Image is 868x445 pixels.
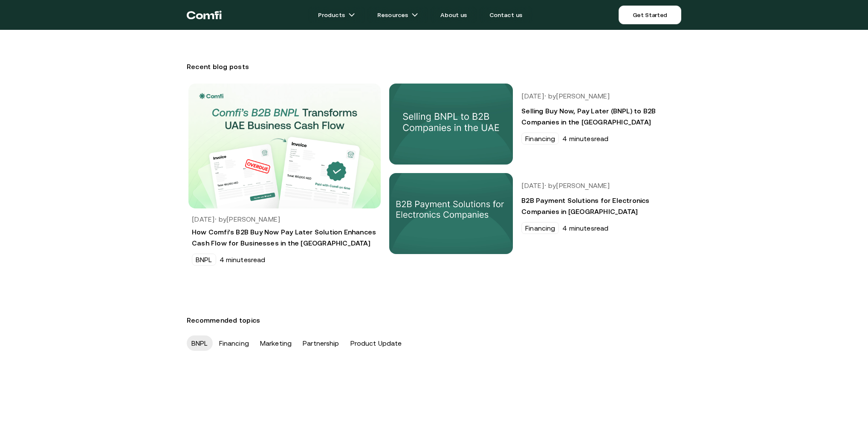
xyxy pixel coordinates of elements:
h3: Recommended topics [187,313,681,327]
a: Learn about the benefits of Buy Now, Pay Later (BNPL)for B2B companies in the UAE and how embedde... [388,82,681,166]
h3: Selling Buy Now, Pay Later (BNPL) to B2B Companies in the [GEOGRAPHIC_DATA] [521,105,671,127]
h6: 4 minutes read [562,224,608,232]
div: Marketing [255,335,296,351]
img: arrow icons [348,12,355,18]
a: Productsarrow icons [308,6,365,23]
h5: [DATE] · by [PERSON_NAME] [521,92,671,100]
p: Financing [525,224,555,232]
img: Learn about the benefits of Buy Now, Pay Later (BNPL)for B2B companies in the UAE and how embedde... [389,84,513,165]
div: Financing [214,335,254,351]
a: In recent years, the Buy Now Pay Later (BNPL) market has seen significant growth, especially in t... [187,82,382,271]
div: Product Update [346,335,407,351]
p: BNPL [196,256,212,263]
h5: [DATE] · by [PERSON_NAME] [521,182,671,190]
a: Get Started [619,6,681,24]
a: Resourcesarrow icons [367,6,428,23]
h3: Recent blog posts [187,60,681,73]
p: Financing [525,135,555,142]
h6: 4 minutes read [562,135,608,142]
h5: [DATE] · by [PERSON_NAME] [192,217,377,221]
a: Return to the top of the Comfi home page [187,2,222,28]
img: In recent years, the Buy Now Pay Later (BNPL) market has seen significant growth, especially in t... [188,84,381,208]
div: Partnership [298,335,344,351]
h6: 4 minutes read [220,256,266,263]
img: Learn how B2B payment solutions are changing the UAE electronics industry. Learn about trends, ch... [389,173,513,254]
h3: B2B Payment Solutions for Electronics Companies in [GEOGRAPHIC_DATA] [521,195,671,217]
a: Learn how B2B payment solutions are changing the UAE electronics industry. Learn about trends, ch... [388,171,681,256]
a: About us [430,6,477,23]
a: Contact us [479,6,533,23]
img: arrow icons [411,12,418,18]
h3: How Comfi’s B2B Buy Now Pay Later Solution Enhances Cash Flow for Businesses in the [GEOGRAPHIC_D... [192,226,377,249]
